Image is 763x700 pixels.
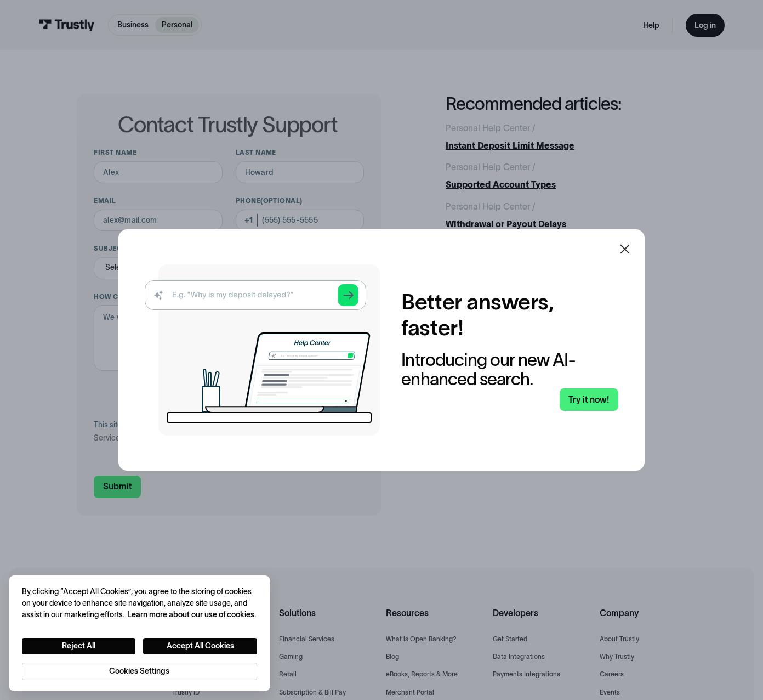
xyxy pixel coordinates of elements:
div: Privacy [22,586,257,680]
div: Cookie banner [9,575,270,692]
button: Reject All [22,638,136,654]
a: More information about your privacy, opens in a new tab [127,610,256,619]
div: Introducing our new AI-enhanced search. [401,350,618,388]
a: Try it now! [560,388,619,411]
h2: Better answers, faster! [401,289,618,341]
div: By clicking “Accept All Cookies”, you agree to the storing of cookies on your device to enhance s... [22,586,257,620]
button: Cookies Settings [22,663,257,680]
button: Accept All Cookies [143,638,257,654]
